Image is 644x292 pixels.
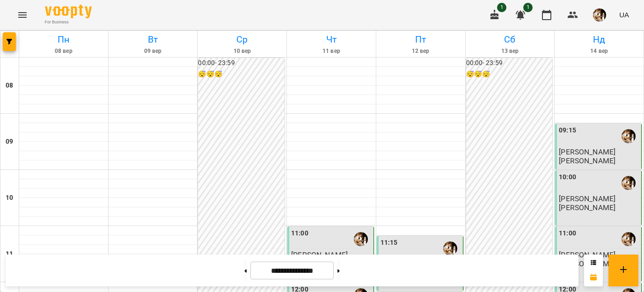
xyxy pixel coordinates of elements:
img: Сергій ВЛАСОВИЧ [354,232,368,246]
h6: Пт [378,32,464,47]
span: UA [619,10,629,20]
img: Сергій ВЛАСОВИЧ [443,241,457,255]
label: 10:00 [559,172,576,182]
h6: Нд [556,32,642,47]
h6: 00:00 - 23:59 [198,58,285,68]
h6: 11 вер [288,47,374,56]
h6: 09 [6,137,13,147]
img: Сергій ВЛАСОВИЧ [622,232,636,246]
span: [PERSON_NAME] [559,194,615,203]
img: Voopty Logo [45,5,92,18]
h6: 😴😴😴 [466,69,553,80]
h6: 09 вер [110,47,196,56]
h6: 10 [6,193,13,203]
h6: 08 вер [21,47,107,56]
label: 11:00 [291,228,308,239]
label: 11:00 [559,228,576,239]
span: 1 [523,3,533,12]
span: For Business [45,19,92,25]
h6: Чт [288,32,374,47]
img: 0162ea527a5616b79ea1cf03ccdd73a5.jpg [593,8,606,22]
h6: 13 вер [467,47,553,56]
h6: 😴😴😴 [198,69,285,80]
h6: 14 вер [556,47,642,56]
h6: Пн [21,32,107,47]
label: 09:15 [559,125,576,136]
button: Menu [11,4,34,26]
h6: 12 вер [378,47,464,56]
button: UA [615,6,633,23]
span: [PERSON_NAME] [559,147,615,156]
h6: 08 [6,80,13,91]
span: 1 [497,3,506,12]
h6: Вт [110,32,196,47]
p: [PERSON_NAME] [559,157,615,165]
h6: 10 вер [199,47,285,56]
label: 11:15 [381,238,398,248]
img: Сергій ВЛАСОВИЧ [622,176,636,190]
p: [PERSON_NAME] [559,204,615,212]
img: Сергій ВЛАСОВИЧ [622,129,636,143]
h6: Сб [467,32,553,47]
h6: 00:00 - 23:59 [466,58,553,68]
h6: Ср [199,32,285,47]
